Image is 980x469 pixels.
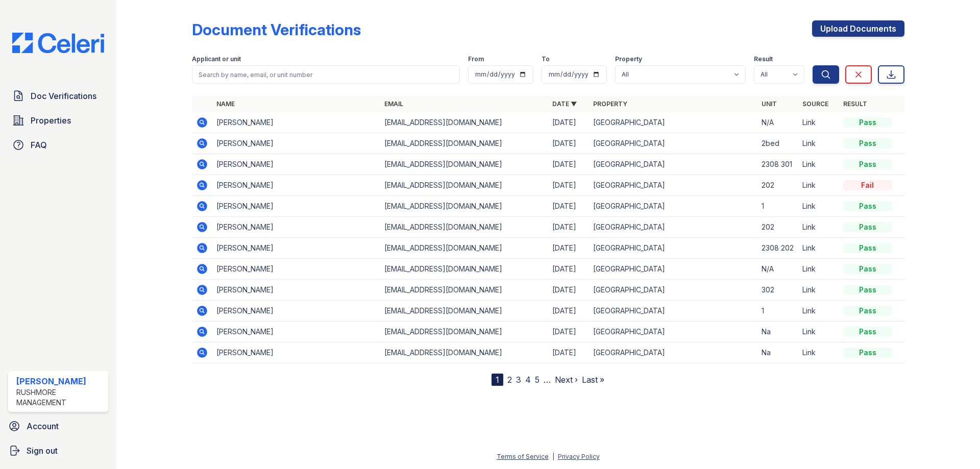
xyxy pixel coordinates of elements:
td: [PERSON_NAME] [212,154,380,175]
div: Pass [843,306,892,316]
td: [DATE] [548,112,589,133]
td: Link [798,175,839,196]
span: FAQ [31,139,47,151]
td: [PERSON_NAME] [212,301,380,322]
td: [DATE] [548,280,589,301]
td: [DATE] [548,301,589,322]
a: Last » [582,375,604,385]
div: Pass [843,201,892,211]
td: [GEOGRAPHIC_DATA] [589,217,757,238]
td: [GEOGRAPHIC_DATA] [589,342,757,363]
span: Sign out [27,445,58,457]
a: Privacy Policy [558,453,600,460]
div: Fail [843,180,892,190]
td: [PERSON_NAME] [212,112,380,133]
span: … [544,374,551,386]
td: Link [798,154,839,175]
td: [DATE] [548,154,589,175]
label: From [468,55,484,63]
td: 2308 202 [757,238,798,259]
a: Sign out [4,440,112,461]
td: [EMAIL_ADDRESS][DOMAIN_NAME] [380,175,548,196]
td: Link [798,280,839,301]
div: | [552,453,554,460]
td: Link [798,322,839,342]
a: Properties [8,110,108,131]
td: [PERSON_NAME] [212,280,380,301]
a: Terms of Service [497,453,549,460]
td: [EMAIL_ADDRESS][DOMAIN_NAME] [380,322,548,342]
td: Link [798,342,839,363]
span: Account [27,420,59,432]
td: Link [798,196,839,217]
a: Next › [555,375,578,385]
td: [GEOGRAPHIC_DATA] [589,259,757,280]
div: Document Verifications [192,20,361,39]
td: [DATE] [548,322,589,342]
div: [PERSON_NAME] [16,375,104,387]
td: 1 [757,301,798,322]
td: [GEOGRAPHIC_DATA] [589,280,757,301]
a: 2 [507,375,512,385]
input: Search by name, email, or unit number [192,65,460,84]
a: Email [384,100,403,108]
a: 3 [516,375,521,385]
a: 4 [525,375,531,385]
td: 202 [757,217,798,238]
span: Properties [31,114,71,127]
td: 1 [757,196,798,217]
td: 302 [757,280,798,301]
td: [DATE] [548,259,589,280]
span: Doc Verifications [31,90,96,102]
td: 2bed [757,133,798,154]
div: Pass [843,348,892,358]
div: Rushmore Management [16,387,104,408]
td: 2308 301 [757,154,798,175]
td: [EMAIL_ADDRESS][DOMAIN_NAME] [380,259,548,280]
div: Pass [843,243,892,253]
a: Doc Verifications [8,86,108,106]
a: Upload Documents [812,20,904,37]
td: [GEOGRAPHIC_DATA] [589,322,757,342]
div: Pass [843,159,892,169]
a: Name [216,100,235,108]
td: [PERSON_NAME] [212,259,380,280]
label: Property [615,55,642,63]
td: [PERSON_NAME] [212,196,380,217]
td: [DATE] [548,238,589,259]
a: Source [802,100,828,108]
td: [EMAIL_ADDRESS][DOMAIN_NAME] [380,301,548,322]
td: [PERSON_NAME] [212,322,380,342]
td: [PERSON_NAME] [212,217,380,238]
td: Link [798,301,839,322]
img: CE_Logo_Blue-a8612792a0a2168367f1c8372b55b34899dd931a85d93a1a3d3e32e68fde9ad4.png [4,33,112,53]
td: N/A [757,112,798,133]
label: To [542,55,550,63]
td: [EMAIL_ADDRESS][DOMAIN_NAME] [380,342,548,363]
td: Link [798,238,839,259]
div: Pass [843,327,892,337]
a: Date ▼ [552,100,577,108]
td: [GEOGRAPHIC_DATA] [589,196,757,217]
a: Property [593,100,627,108]
td: [GEOGRAPHIC_DATA] [589,133,757,154]
td: [DATE] [548,196,589,217]
td: [GEOGRAPHIC_DATA] [589,154,757,175]
a: FAQ [8,135,108,155]
td: [DATE] [548,342,589,363]
td: [GEOGRAPHIC_DATA] [589,112,757,133]
label: Result [754,55,773,63]
td: [EMAIL_ADDRESS][DOMAIN_NAME] [380,112,548,133]
td: [GEOGRAPHIC_DATA] [589,175,757,196]
div: 1 [492,374,503,386]
td: [EMAIL_ADDRESS][DOMAIN_NAME] [380,238,548,259]
td: [GEOGRAPHIC_DATA] [589,238,757,259]
div: Pass [843,222,892,232]
div: Pass [843,285,892,295]
div: Pass [843,264,892,274]
td: Link [798,259,839,280]
td: [EMAIL_ADDRESS][DOMAIN_NAME] [380,280,548,301]
td: [PERSON_NAME] [212,133,380,154]
td: 202 [757,175,798,196]
td: [DATE] [548,175,589,196]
